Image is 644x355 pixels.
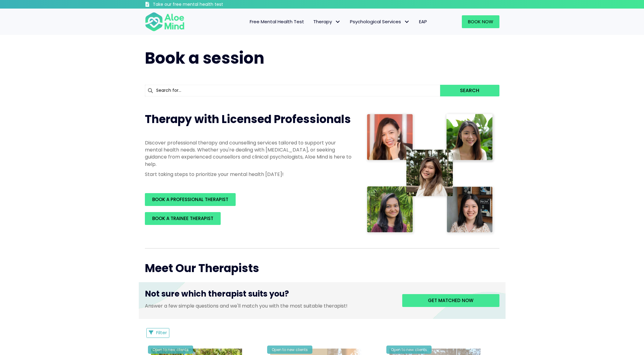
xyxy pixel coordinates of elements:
input: Search for... [145,85,440,96]
span: BOOK A PROFESSIONAL THERAPIST [152,196,228,203]
img: Aloe mind Logo [145,12,185,32]
a: BOOK A TRAINEE THERAPIST [145,212,221,225]
span: Free Mental Health Test [250,18,304,25]
a: EAP [414,15,432,28]
nav: Menu [193,15,432,28]
p: Answer a few simple questions and we'll match you with the most suitable therapist! [145,302,393,309]
span: Therapy with Licensed Professionals [145,111,351,127]
p: Discover professional therapy and counselling services tailored to support your mental health nee... [145,139,353,168]
p: Start taking steps to prioritize your mental health [DATE]! [145,171,353,178]
button: Search [440,85,499,96]
div: Open to new clients [386,346,432,354]
span: Psychological Services: submenu [403,17,411,26]
a: TherapyTherapy: submenu [309,15,345,28]
span: Filter [156,329,167,336]
span: Book Now [468,18,493,25]
img: Therapist collage [365,112,496,236]
div: Open to new clients [148,346,193,354]
a: Take our free mental health test [145,2,256,9]
h3: Not sure which therapist suits you? [145,288,393,302]
button: Filter Listings [146,328,170,338]
h3: Take our free mental health test [153,2,256,8]
div: Open to new clients [267,346,312,354]
a: BOOK A PROFESSIONAL THERAPIST [145,193,236,206]
span: Book a session [145,47,264,69]
span: BOOK A TRAINEE THERAPIST [152,215,213,222]
span: EAP [419,18,427,25]
span: Psychological Services [350,18,410,25]
span: Therapy [313,18,341,25]
a: Psychological ServicesPsychological Services: submenu [345,15,414,28]
span: Therapy: submenu [333,17,342,26]
span: Get matched now [428,297,473,304]
a: Get matched now [402,294,499,307]
span: Meet Our Therapists [145,260,259,276]
a: Book Now [462,15,499,28]
a: Free Mental Health Test [245,15,309,28]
